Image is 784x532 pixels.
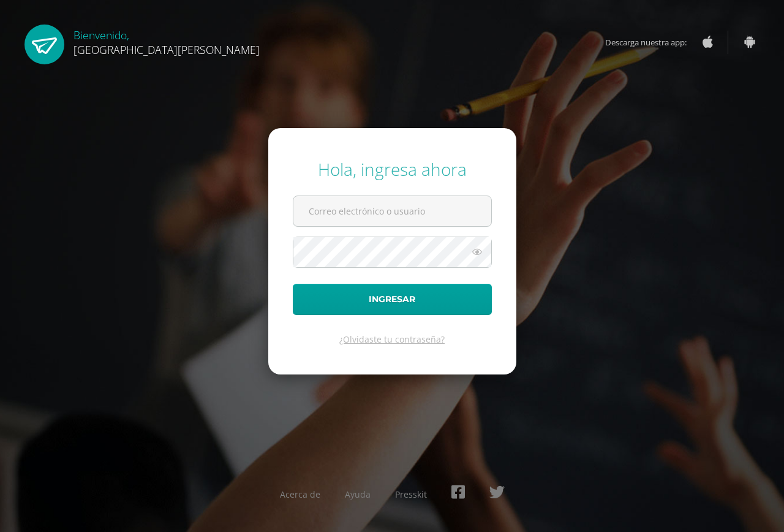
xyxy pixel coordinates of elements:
[293,158,492,181] div: Hola, ingresa ahora
[280,488,320,500] a: Acerca de
[395,488,427,500] a: Presskit
[345,488,371,500] a: Ayuda
[339,333,445,345] a: ¿Olvidaste tu contraseña?
[293,196,491,226] input: Correo electrónico o usuario
[73,25,260,57] div: Bienvenido,
[293,284,492,315] button: Ingresar
[605,31,699,54] span: Descarga nuestra app:
[73,42,260,57] span: [GEOGRAPHIC_DATA][PERSON_NAME]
